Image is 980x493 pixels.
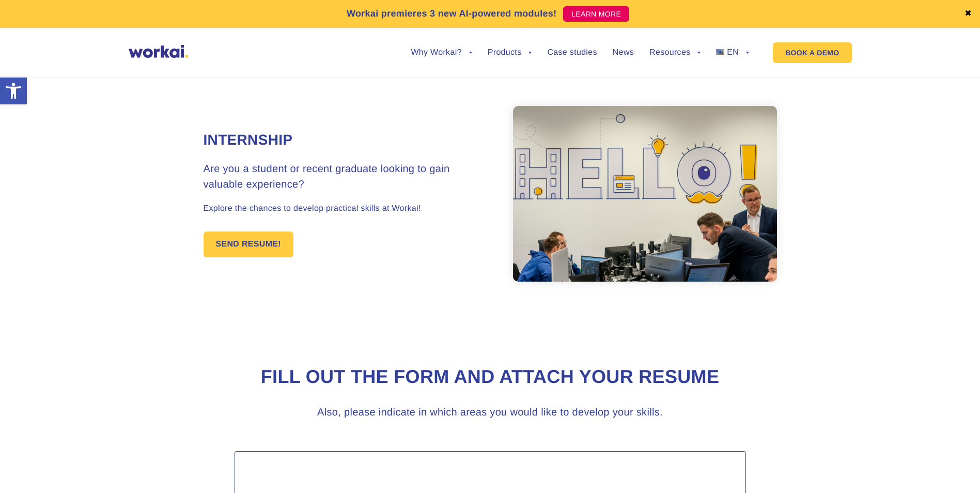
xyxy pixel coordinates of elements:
span: Are you a student or recent graduate looking to gain valuable experience? [204,163,450,190]
h2: Fill out the form and attach your resume [204,364,777,390]
a: SEND RESUME! [204,232,294,257]
h3: Also, please indicate in which areas you would like to develop your skills. [297,405,684,420]
a: Products [488,49,532,57]
a: BOOK A DEMO [773,42,851,63]
a: ✖ [965,10,972,18]
strong: Internship [204,132,293,148]
a: News [613,49,634,57]
a: Resources [649,49,701,57]
span: EN [727,48,739,57]
a: LEARN MORE [563,6,629,22]
a: Case studies [547,49,597,57]
p: Workai premieres 3 new AI-powered modules! [347,7,557,21]
a: Why Workai? [411,49,472,57]
p: Explore the chances to develop practical skills at Workai! [204,203,490,215]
